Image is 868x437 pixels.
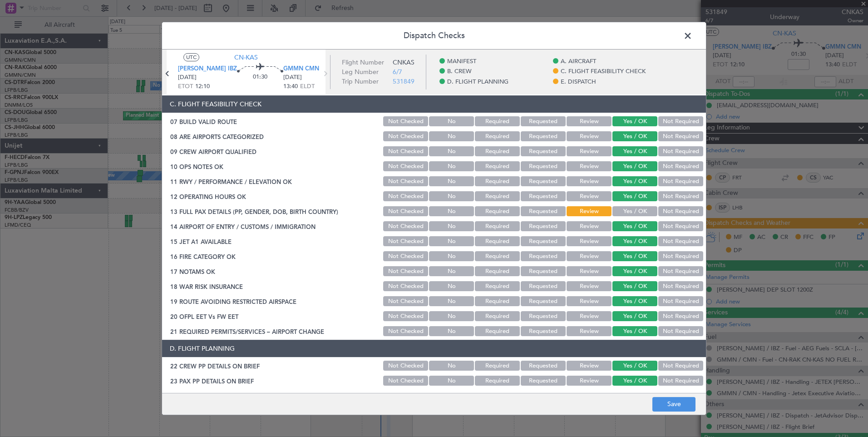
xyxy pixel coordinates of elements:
[658,281,703,291] button: Not Required
[658,311,703,321] button: Not Required
[658,131,703,141] button: Not Required
[658,161,703,171] button: Not Required
[658,221,703,231] button: Not Required
[658,361,703,371] button: Not Required
[658,326,703,336] button: Not Required
[658,176,703,186] button: Not Required
[658,236,703,246] button: Not Required
[658,191,703,201] button: Not Required
[658,146,703,156] button: Not Required
[658,296,703,306] button: Not Required
[658,206,703,216] button: Not Required
[162,22,706,50] header: Dispatch Checks
[658,266,703,276] button: Not Required
[658,376,703,386] button: Not Required
[658,116,703,126] button: Not Required
[658,251,703,261] button: Not Required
